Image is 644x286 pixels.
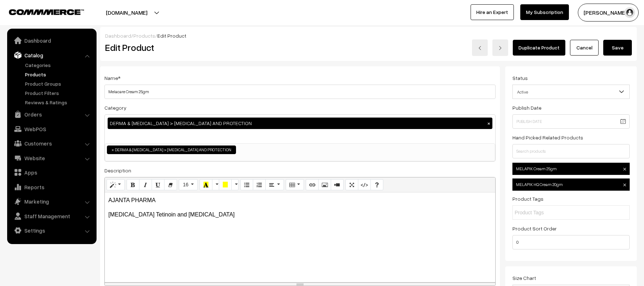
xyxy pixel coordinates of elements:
a: Orders [9,108,94,121]
a: Website [9,152,94,165]
a: Products [23,71,94,78]
button: Save [603,40,632,56]
a: Settings [9,224,94,237]
button: Code View [358,179,371,191]
input: Name [104,85,496,99]
a: Duplicate Product [513,40,565,56]
a: Customers [9,137,94,150]
a: WebPOS [9,123,94,135]
img: close [623,183,626,186]
a: COMMMERCE [9,7,72,16]
button: More Color [231,179,239,191]
button: Background Color [219,179,232,191]
div: resize [105,282,495,286]
a: Catalog [9,49,94,62]
label: Hand Picked Related Products [512,134,583,141]
a: Cancel [570,40,599,56]
h2: Edit Product [105,42,318,53]
label: Status [512,74,528,82]
button: Remove Font Style (CTRL+\) [164,179,177,191]
div: / / [105,32,632,39]
button: Recent Color [200,179,212,191]
p: AJANTA PHARMA [108,196,492,205]
button: Table [286,179,304,191]
a: Reviews & Ratings [23,99,94,106]
label: Size Chart [512,274,536,282]
button: Unordered list (CTRL+SHIFT+NUM7) [240,179,253,191]
button: Full Screen [345,179,358,191]
button: Link (CTRL+K) [306,179,319,191]
button: Paragraph [265,179,284,191]
button: Picture [318,179,331,191]
a: Marketing [9,195,94,208]
a: Categories [23,61,94,69]
a: Dashboard [9,34,94,47]
button: Ordered list (CTRL+SHIFT+NUM8) [253,179,266,191]
a: Dashboard [105,33,131,39]
li: DERMA & SKIN CARE > SKIN CARE AND PROTECTION [107,146,236,154]
a: Staff Management [9,210,94,223]
img: close [623,168,626,171]
label: Product Tags [512,195,544,202]
button: Bold (CTRL+B) [127,179,139,191]
label: Description [104,167,131,174]
span: Edit Product [157,33,186,39]
img: right-arrow.png [498,46,502,50]
span: MELAPIK Cream 25gm [512,163,630,175]
button: [DOMAIN_NAME] [81,4,172,22]
img: user [624,7,635,18]
label: Publish Date [512,104,541,111]
label: Name [104,74,121,82]
button: Font Size [179,179,198,191]
button: Italic (CTRL+I) [139,179,152,191]
input: Product Tags [515,209,577,216]
span: Active [513,86,629,98]
a: My Subscription [520,4,569,20]
input: Publish Date [512,114,630,129]
a: Product Filters [23,89,94,97]
a: Hire an Expert [471,4,514,20]
button: Video [331,179,344,191]
img: COMMMERCE [9,9,84,15]
span: 16 [183,182,188,187]
span: Active [512,85,630,99]
button: More Color [212,179,219,191]
button: [PERSON_NAME] [578,4,639,22]
a: Apps [9,166,94,179]
button: Help [370,179,383,191]
label: Product Sort Order [512,225,557,232]
button: Underline (CTRL+U) [152,179,164,191]
span: MELAPIK HQ Cream 20gm [512,178,630,191]
button: Style [107,179,125,191]
a: Product Groups [23,80,94,87]
button: × [486,120,492,127]
a: Reports [9,181,94,194]
a: Products [133,33,155,39]
img: left-arrow.png [478,46,482,50]
input: Search products [512,144,630,158]
div: DERMA & [MEDICAL_DATA] > [MEDICAL_DATA] AND PROTECTION [108,118,492,129]
input: Enter Number [512,235,630,249]
p: [MEDICAL_DATA] Tetinoin and [MEDICAL_DATA] [108,210,492,219]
